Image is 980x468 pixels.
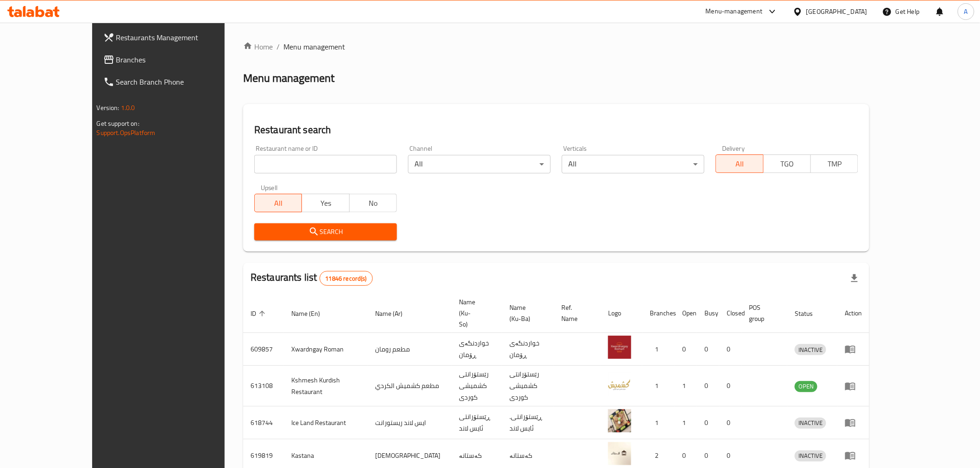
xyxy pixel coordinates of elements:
[284,406,368,439] td: Ice Land Restaurant
[254,194,302,212] button: All
[697,294,719,333] th: Busy
[408,155,551,173] div: All
[608,373,631,396] img: Kshmesh Kurdish Restaurant
[795,381,817,392] span: OPEN
[452,406,502,439] td: ڕێستۆرانتی ئایس لاند
[719,333,741,366] td: 0
[795,450,826,461] span: INACTIVE
[254,223,397,240] button: Search
[837,294,869,333] th: Action
[561,302,590,324] span: Ref. Name
[502,366,554,406] td: رێستۆرانتی کشمیشى كوردى
[291,308,332,319] span: Name (En)
[96,26,256,49] a: Restaurants Management
[795,418,826,429] div: INACTIVE
[243,333,284,366] td: 609857
[96,71,256,93] a: Search Branch Phone
[97,102,119,114] span: Version:
[243,406,284,439] td: 618744
[719,294,741,333] th: Closed
[608,336,631,359] img: Xwardngay Roman
[97,117,139,129] span: Get support on:
[502,333,554,366] td: خواردنگەی ڕۆمان
[562,155,704,173] div: All
[509,302,543,324] span: Name (Ku-Ba)
[121,102,135,114] span: 1.0.0
[116,76,248,87] span: Search Branch Phone
[320,274,372,283] span: 11846 record(s)
[368,366,452,406] td: مطعم كشميش الكردي
[452,366,502,406] td: رێستۆرانتی کشمیشى كوردى
[97,127,156,139] a: Support.OpsPlatform
[608,442,631,465] img: Kastana
[795,345,826,355] span: INACTIVE
[284,333,368,366] td: Xwardngay Roman
[320,271,373,286] div: Total records count
[675,294,697,333] th: Open
[642,294,675,333] th: Branches
[795,381,817,392] div: OPEN
[284,366,368,406] td: Kshmesh Kurdish Restaurant
[845,450,862,461] div: Menu
[368,406,452,439] td: ايس لاند ريستورانت
[845,381,862,392] div: Menu
[642,366,675,406] td: 1
[96,49,256,71] a: Branches
[116,32,248,43] span: Restaurants Management
[254,123,858,137] h2: Restaurant search
[243,41,869,52] nav: breadcrumb
[254,155,397,173] input: Search for restaurant name or ID..
[349,194,397,212] button: No
[697,366,719,406] td: 0
[251,271,373,286] h2: Restaurants list
[459,296,491,330] span: Name (Ku-So)
[258,197,298,210] span: All
[452,333,502,366] td: خواردنگەی ڕۆمان
[767,157,807,171] span: TGO
[243,366,284,406] td: 613108
[719,406,741,439] td: 0
[642,406,675,439] td: 1
[116,54,248,65] span: Branches
[276,41,280,52] li: /
[749,302,776,324] span: POS group
[720,157,760,171] span: All
[697,333,719,366] td: 0
[795,418,826,428] span: INACTIVE
[843,267,866,289] div: Export file
[719,366,741,406] td: 0
[243,71,334,86] h2: Menu management
[642,333,675,366] td: 1
[375,308,415,319] span: Name (Ar)
[763,154,811,173] button: TGO
[810,154,858,173] button: TMP
[306,197,346,210] span: Yes
[353,197,393,210] span: No
[243,41,273,52] a: Home
[845,417,862,428] div: Menu
[795,308,825,319] span: Status
[815,157,854,171] span: TMP
[675,366,697,406] td: 1
[706,6,763,17] div: Menu-management
[806,6,867,17] div: [GEOGRAPHIC_DATA]
[368,333,452,366] td: مطعم رومان
[697,406,719,439] td: 0
[261,185,278,191] label: Upsell
[601,294,642,333] th: Logo
[675,406,697,439] td: 1
[608,409,631,432] img: Ice Land Restaurant
[262,226,389,238] span: Search
[302,194,349,212] button: Yes
[845,344,862,355] div: Menu
[964,6,968,17] span: A
[675,333,697,366] td: 0
[251,308,268,319] span: ID
[716,154,763,173] button: All
[502,406,554,439] td: .ڕێستۆرانتی ئایس لاند
[722,145,745,152] label: Delivery
[283,41,345,52] span: Menu management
